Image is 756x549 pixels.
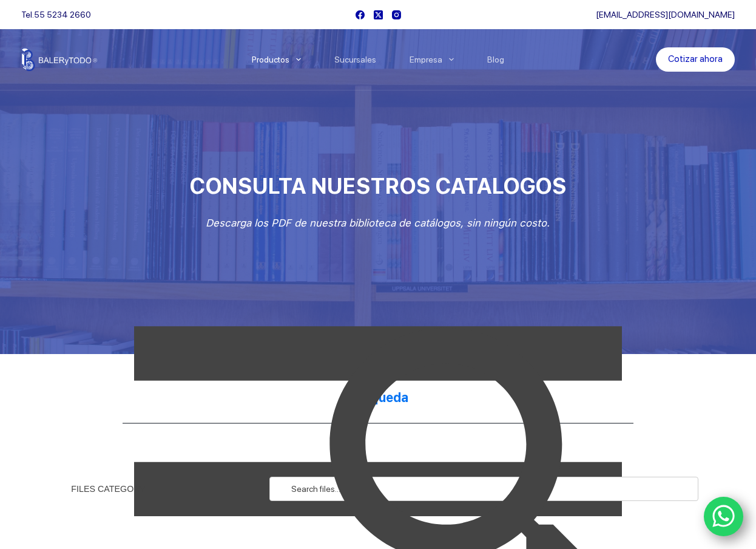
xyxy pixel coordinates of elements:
a: [EMAIL_ADDRESS][DOMAIN_NAME] [596,10,735,19]
nav: Menu Principal [235,29,521,90]
a: Facebook [356,10,365,19]
a: Instagram [392,10,401,19]
a: Cotizar ahora [656,47,735,72]
a: X (Twitter) [374,10,383,19]
img: Balerytodo [21,48,97,71]
a: 55 5234 2660 [34,10,91,19]
span: Tel. [21,10,91,19]
div: FILES CATEGORY [71,485,146,493]
input: Search files... [269,477,698,501]
a: WhatsApp [704,497,744,537]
